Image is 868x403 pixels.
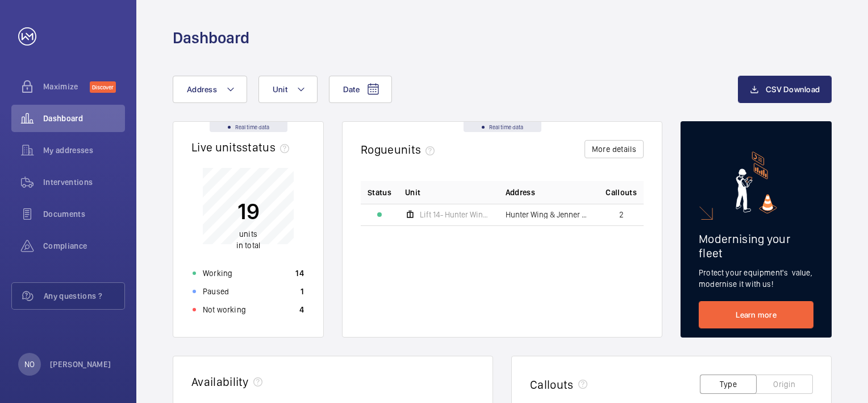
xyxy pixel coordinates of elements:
p: in total [236,228,260,251]
span: Address [187,85,217,94]
span: Unit [405,187,420,198]
span: Lift 14- Hunter Wing (7FL) [420,211,492,219]
p: 14 [295,268,304,279]
p: Paused [203,286,229,297]
span: status [242,140,294,154]
span: Maximize [43,81,90,92]
span: Date [343,85,360,94]
a: Learn more [699,301,813,328]
span: Hunter Wing & Jenner Wing - [GEOGRAPHIC_DATA] [506,211,592,219]
span: Any questions ? [44,290,124,302]
span: Dashboard [43,113,125,124]
img: marketing-card.svg [736,151,777,213]
span: My addresses [43,145,125,156]
button: Date [329,76,392,103]
button: More details [585,140,644,158]
span: Discover [90,81,116,93]
button: Origin [756,375,813,394]
button: Address [173,76,247,103]
h2: Rogue [361,142,439,157]
button: CSV Download [738,76,832,103]
span: CSV Download [766,85,820,94]
p: Working [203,268,232,279]
div: Real time data [464,122,541,132]
span: Unit [273,85,287,94]
p: Protect your equipment's value, modernise it with us! [699,267,813,290]
div: Real time data [210,122,287,132]
h2: Live units [191,140,294,154]
p: Status [368,187,391,198]
span: units [239,229,257,238]
p: 4 [299,304,304,315]
h1: Dashboard [173,27,249,48]
button: Unit [258,76,318,103]
span: Documents [43,208,125,220]
span: 2 [619,211,624,219]
h2: Callouts [530,377,574,392]
h2: Availability [191,375,249,389]
p: [PERSON_NAME] [50,359,111,370]
h2: Modernising your fleet [699,232,813,260]
span: Compliance [43,240,125,252]
span: Interventions [43,176,125,188]
span: units [394,142,440,157]
span: Address [506,187,535,198]
p: 1 [301,286,304,297]
button: Type [700,375,757,394]
p: Not working [203,304,246,315]
p: 19 [236,197,260,225]
span: Callouts [606,187,637,198]
p: NO [24,359,35,370]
